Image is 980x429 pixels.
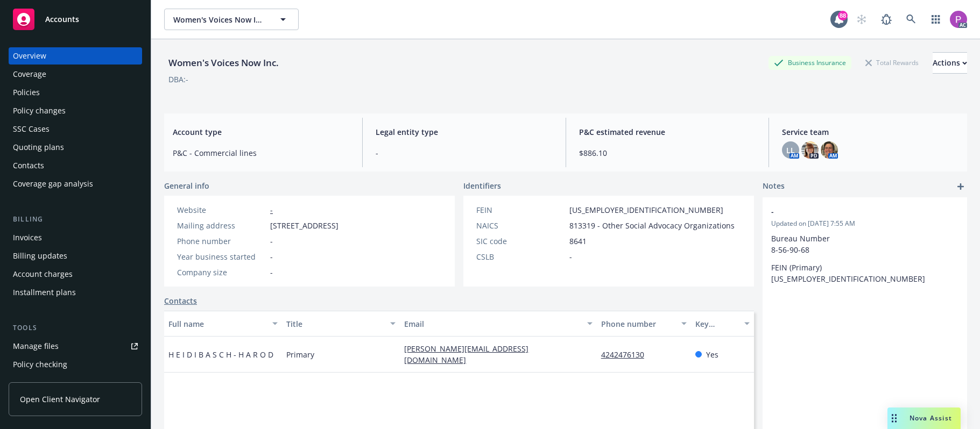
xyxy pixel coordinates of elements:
div: Business Insurance [769,56,851,69]
div: Company size [177,267,266,278]
div: Billing [9,214,142,225]
span: Updated on [DATE] 7:55 AM [771,219,958,228]
span: Primary [286,349,314,360]
a: Overview [9,47,142,65]
span: Identifiers [463,180,501,191]
div: Quoting plans [13,139,64,156]
div: 88 [838,11,848,20]
div: Policies [13,84,40,101]
a: Policies [9,84,142,101]
div: Phone number [601,318,675,330]
div: Coverage gap analysis [13,175,93,192]
div: SSC Cases [13,120,50,138]
span: Account type [173,126,349,138]
div: Installment plans [13,284,76,301]
a: Policy checking [9,356,142,373]
div: Account charges [13,266,73,283]
button: Key contact [691,311,754,337]
div: Title [286,318,384,330]
img: photo [821,141,838,159]
span: [US_EMPLOYER_IDENTIFICATION_NUMBER] [569,204,723,216]
div: Full name [168,318,266,330]
span: [STREET_ADDRESS] [270,220,339,231]
span: LL [786,145,795,156]
span: - [569,251,572,262]
div: Website [177,204,266,216]
div: Actions [933,53,967,73]
a: Manage files [9,338,142,355]
div: Phone number [177,235,266,247]
a: add [954,180,967,193]
div: Coverage [13,66,46,83]
button: Title [282,311,400,337]
a: Policy changes [9,102,142,119]
div: CSLB [476,251,565,262]
span: Notes [763,180,785,193]
a: Coverage gap analysis [9,175,142,192]
span: - [376,147,552,159]
div: Key contact [695,318,738,330]
div: Overview [13,47,46,65]
span: P&C - Commercial lines [173,147,349,159]
div: Manage files [13,338,59,355]
span: General info [164,180,209,191]
a: Quoting plans [9,139,142,156]
div: Invoices [13,229,42,246]
div: NAICS [476,220,565,231]
a: Search [900,9,922,30]
div: Policy changes [13,102,66,119]
span: Women's Voices Now Inc. [173,14,266,25]
div: Drag to move [887,407,901,429]
a: Coverage [9,66,142,83]
span: Yes [706,349,718,360]
a: Invoices [9,229,142,246]
div: Email [404,318,580,330]
button: Women's Voices Now Inc. [164,9,299,30]
img: photo [950,11,967,28]
a: Installment plans [9,284,142,301]
img: photo [801,141,819,159]
span: - [771,206,930,217]
a: Report a Bug [876,9,897,30]
span: $886.10 [579,147,756,159]
a: [PERSON_NAME][EMAIL_ADDRESS][DOMAIN_NAME] [404,344,528,365]
span: - [270,267,273,278]
p: FEIN (Primary) [US_EMPLOYER_IDENTIFICATION_NUMBER] [771,262,958,284]
div: Year business started [177,251,266,262]
a: Account charges [9,266,142,283]
span: H E I D I B A S C H - H A R O D [168,349,273,360]
div: Policy checking [13,356,67,373]
span: 813319 - Other Social Advocacy Organizations [569,220,735,231]
div: SIC code [476,235,565,247]
div: FEIN [476,204,565,216]
a: Switch app [925,9,947,30]
span: Accounts [45,15,79,24]
button: Actions [933,52,967,74]
div: Contacts [13,157,44,174]
button: Full name [164,311,282,337]
a: Start snowing [851,9,872,30]
button: Nova Assist [887,407,961,429]
a: 4242476130 [601,349,653,360]
span: - [270,251,273,262]
p: Bureau Number 8-56-90-68 [771,233,958,255]
span: - [270,235,273,247]
a: Contacts [9,157,142,174]
div: Tools [9,323,142,333]
span: Nova Assist [910,413,952,423]
span: P&C estimated revenue [579,126,756,138]
span: Legal entity type [376,126,552,138]
span: 8641 [569,235,587,247]
button: Phone number [597,311,691,337]
a: Contacts [164,295,197,306]
div: Mailing address [177,220,266,231]
div: DBA: - [168,74,188,85]
a: SSC Cases [9,120,142,138]
button: Email [400,311,596,337]
div: -Updated on [DATE] 7:55 AMBureau Number 8-56-90-68FEIN (Primary) [US_EMPLOYER_IDENTIFICATION_NUMBER] [763,197,967,293]
div: Total Rewards [860,56,924,69]
a: Billing updates [9,247,142,264]
a: Accounts [9,4,142,34]
a: - [270,205,273,215]
div: Billing updates [13,247,67,264]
